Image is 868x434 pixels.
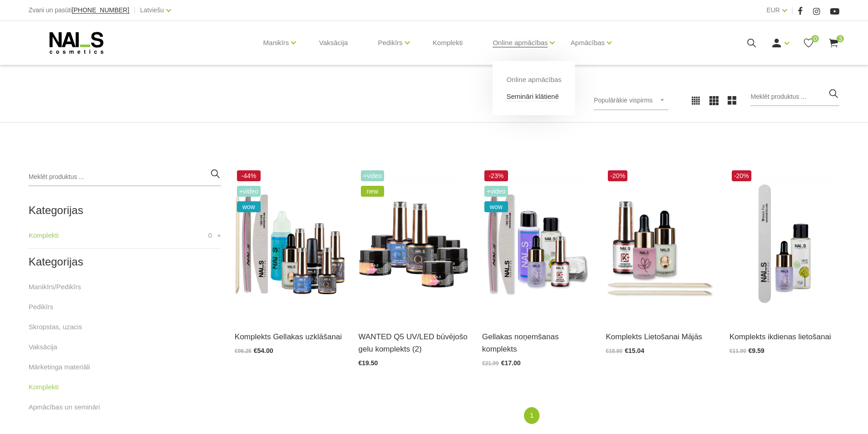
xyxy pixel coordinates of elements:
[484,186,508,197] span: +Video
[791,5,793,16] span: |
[803,37,814,49] a: 0
[837,35,844,42] span: 3
[359,359,378,367] span: €19.50
[750,88,839,106] input: Meklēt produktus ...
[254,347,273,354] span: €54.00
[606,348,622,354] span: €18.80
[140,5,164,15] a: Latviešu
[29,168,221,186] input: Meklēt produktus ...
[524,407,539,424] a: 1
[361,186,385,197] span: new
[482,168,592,319] img: Gellakas noņemšanas komplekts ietver▪️ Līdzeklis Gellaku un citu Soak Off produktu noņemšanai (10...
[312,21,355,65] a: Vaksācija
[217,230,221,241] a: +
[812,35,819,42] span: 0
[29,402,100,413] a: Apmācības un semināri
[729,331,839,343] a: Komplekts ikdienas lietošanai
[29,322,82,332] a: Skropstas, uzacis
[72,7,129,14] a: [PHONE_NUMBER]
[506,75,561,85] a: Online apmācības
[482,360,499,367] span: €21.99
[729,348,746,354] span: €11.99
[506,92,559,102] a: Semināri klātienē
[570,25,605,61] a: Apmācības
[608,170,627,181] span: -20%
[29,382,59,393] a: Komplekti
[625,347,644,354] span: €15.04
[29,362,90,373] a: Mārketinga materiāli
[749,347,765,354] span: €9.59
[484,170,508,181] span: -23%
[235,407,839,424] nav: catalog-product-list
[29,230,59,241] a: Komplekti
[426,21,470,65] a: Komplekti
[729,168,839,319] img: Komplektā ietilst: - Organic Lotion Lithi&amp;Jasmine 50 ml; - Melleņu Kutikulu eļļa 15 ml; - Woo...
[237,186,261,197] span: +Video
[606,168,715,319] img: Komplektā ietilpst:- Keratīna līdzeklis bojātu nagu atjaunošanai, 14 ml,- Kutikulas irdinātājs ar...
[501,359,521,367] span: €17.00
[237,170,261,181] span: -44%
[482,331,592,355] a: Gellakas noņemšanas komplekts
[766,5,780,15] a: EUR
[29,342,57,352] a: Vaksācija
[29,301,53,312] a: Pedikīrs
[29,204,221,216] h2: Kategorijas
[359,331,468,355] a: WANTED Q5 UV/LED būvējošo gelu komplekts (2)
[493,25,548,61] a: Online apmācības
[828,37,839,49] a: 3
[359,168,468,319] img: Wanted gelu starta komplekta ietilpst:- Quick Builder Clear HYBRID bāze UV/LED, 8 ml;- Quick Crys...
[134,5,136,16] span: |
[29,5,129,16] div: Zvani un pasūti
[732,170,751,181] span: -20%
[263,25,289,61] a: Manikīrs
[594,97,652,104] span: Populārākie vispirms
[29,281,81,292] a: Manikīrs/Pedikīrs
[235,331,344,343] a: Komplekts Gellakas uzklāšanai
[208,230,212,241] span: 0
[484,201,508,212] span: wow
[378,25,402,61] a: Pedikīrs
[29,256,221,268] h2: Kategorijas
[606,331,715,343] a: Komplekts Lietošanai Mājās
[237,201,261,212] span: wow
[235,168,344,319] img: Gellakas uzklāšanas komplektā ietilpst:Wipe Off Solutions 3in1/30mlBrilliant Bond Bezskābes praim...
[235,348,252,354] span: €96.25
[361,170,385,181] span: +Video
